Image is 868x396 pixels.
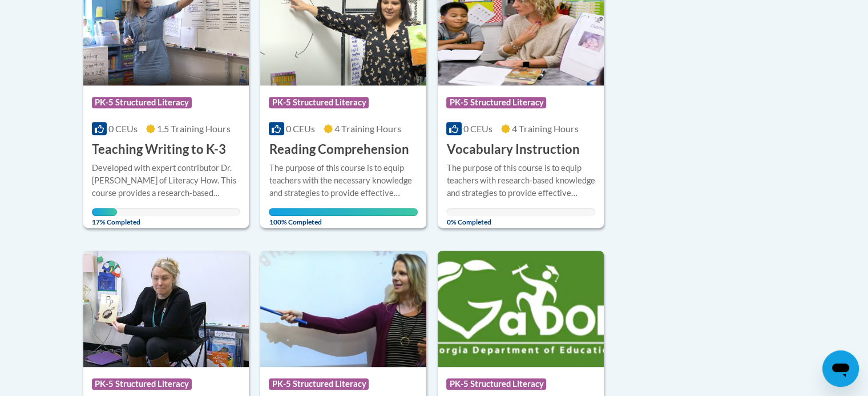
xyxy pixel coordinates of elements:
h3: Teaching Writing to K-3 [92,141,226,158]
div: Your progress [92,208,117,216]
div: Developed with expert contributor Dr. [PERSON_NAME] of Literacy How. This course provides a resea... [92,162,241,199]
div: The purpose of this course is to equip teachers with the necessary knowledge and strategies to pr... [269,162,418,199]
h3: Reading Comprehension [269,141,409,158]
span: PK-5 Structured Literacy [269,378,369,390]
span: PK-5 Structured Literacy [92,378,192,390]
span: PK-5 Structured Literacy [446,97,546,108]
span: 1.5 Training Hours [157,123,231,134]
img: Course Logo [83,251,249,367]
span: 17% Completed [92,208,117,226]
span: 4 Training Hours [334,123,401,134]
div: Your progress [269,208,418,216]
div: The purpose of this course is to equip teachers with research-based knowledge and strategies to p... [446,162,595,199]
span: 100% Completed [269,208,418,226]
span: 0 CEUs [286,123,315,134]
span: PK-5 Structured Literacy [269,97,369,108]
span: 0 CEUs [463,123,492,134]
img: Course Logo [438,251,604,367]
img: Course Logo [260,251,426,367]
span: PK-5 Structured Literacy [446,378,546,390]
iframe: Button to launch messaging window [822,350,859,387]
span: PK-5 Structured Literacy [92,97,192,108]
span: 0 CEUs [108,123,138,134]
h3: Vocabulary Instruction [446,141,579,158]
span: 4 Training Hours [512,123,579,134]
